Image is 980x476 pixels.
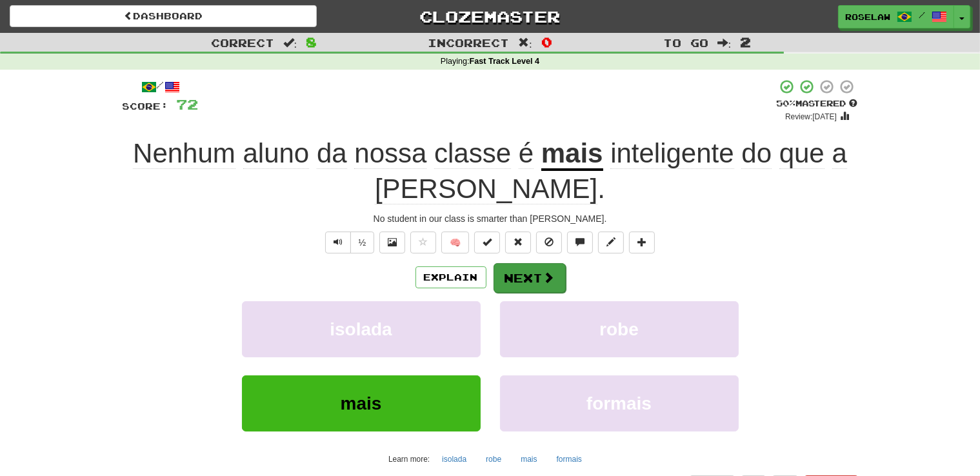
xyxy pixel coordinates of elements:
[494,263,566,293] button: Next
[323,232,375,253] div: Text-to-speech controls
[283,37,297,48] span: :
[336,5,643,28] a: Clozemaster
[306,34,317,50] span: 8
[123,79,199,95] div: /
[610,138,734,169] span: inteligente
[243,138,310,169] span: aluno
[838,5,954,28] a: roselaw /
[845,11,890,23] span: roselaw
[717,37,732,48] span: :
[741,138,772,169] span: do
[211,36,274,49] span: Correct
[350,232,375,253] button: ½
[435,450,474,469] button: isolada
[777,98,796,108] span: 50 %
[740,34,751,50] span: 2
[379,232,405,253] button: Show image (alt+x)
[479,450,508,469] button: robe
[123,212,858,225] div: No student in our class is smarter than [PERSON_NAME].
[777,98,858,110] div: Mastered
[536,232,562,253] button: Ignore sentence (alt+i)
[541,34,552,50] span: 0
[919,10,925,19] span: /
[519,138,534,169] span: é
[10,5,317,27] a: Dashboard
[410,232,436,253] button: Favorite sentence (alt+f)
[317,138,347,169] span: da
[505,232,531,253] button: Reset to 0% Mastered (alt+r)
[518,37,532,48] span: :
[242,375,481,431] button: mais
[598,232,624,253] button: Edit sentence (alt+d)
[123,101,169,112] span: Score:
[785,112,837,121] small: Review: [DATE]
[133,138,235,169] span: Nenhum
[599,319,639,339] span: robe
[629,232,655,253] button: Add to collection (alt+a)
[441,232,469,253] button: 🧠
[550,450,589,469] button: formais
[500,375,739,431] button: formais
[415,266,486,288] button: Explain
[663,36,708,49] span: To go
[832,138,847,169] span: a
[514,450,544,469] button: mais
[177,96,199,112] span: 72
[341,393,382,413] span: mais
[388,455,430,464] small: Learn more:
[567,232,593,253] button: Discuss sentence (alt+u)
[586,393,652,413] span: formais
[779,138,825,169] span: que
[541,138,603,171] u: mais
[242,301,481,357] button: isolada
[375,138,847,204] span: .
[470,57,540,66] strong: Fast Track Level 4
[375,174,597,204] span: [PERSON_NAME]
[330,319,392,339] span: isolada
[354,138,426,169] span: nossa
[474,232,500,253] button: Set this sentence to 100% Mastered (alt+m)
[428,36,509,49] span: Incorrect
[500,301,739,357] button: robe
[434,138,511,169] span: classe
[325,232,351,253] button: Play sentence audio (ctl+space)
